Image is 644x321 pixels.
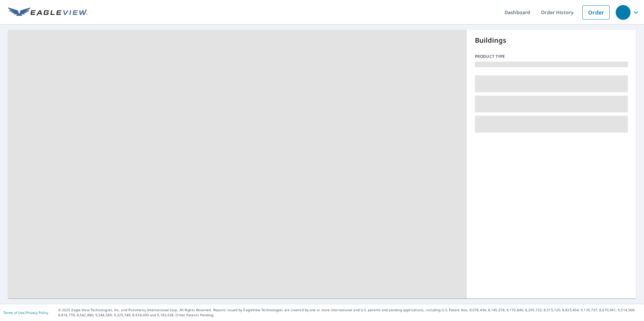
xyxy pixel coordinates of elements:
p: © 2025 Eagle View Technologies, Inc. and Pictometry International Corp. All Rights Reserved. Repo... [58,308,641,318]
p: | [3,311,48,315]
a: Order [582,5,610,20]
p: Buildings [475,35,628,45]
img: EV Logo [8,7,88,17]
p: Product type [475,53,628,60]
a: Privacy Policy [26,310,48,315]
a: Terms of Use [3,310,24,315]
